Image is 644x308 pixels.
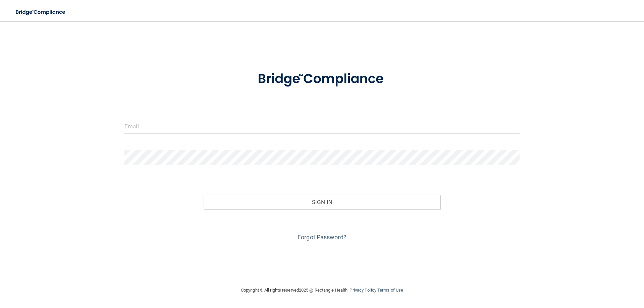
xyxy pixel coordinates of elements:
[10,5,72,19] img: bridge_compliance_login_screen.278c3ca4.svg
[124,119,520,134] input: Email
[200,280,444,301] div: Copyright © All rights reserved 2025 @ Rectangle Health | |
[377,288,403,293] a: Terms of Use
[298,234,346,241] a: Forgot Password?
[244,62,400,97] img: bridge_compliance_login_screen.278c3ca4.svg
[350,288,376,293] a: Privacy Policy
[204,195,441,209] button: Sign In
